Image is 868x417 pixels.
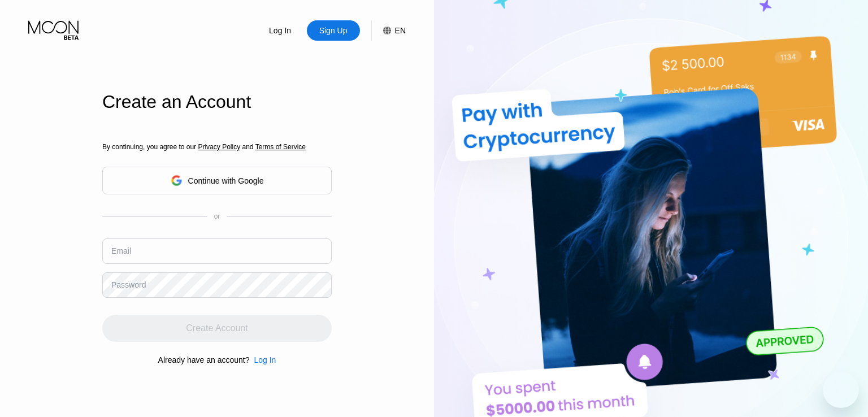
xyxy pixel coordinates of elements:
div: Log In [254,20,307,41]
div: EN [395,26,406,35]
div: EN [371,20,406,41]
div: or [214,212,220,220]
span: Terms of Service [255,143,306,151]
iframe: Bouton de lancement de la fenêtre de messagerie [823,372,859,408]
div: Sign Up [307,20,360,41]
div: By continuing, you agree to our [102,143,332,151]
div: Continue with Google [102,167,332,194]
div: Create an Account [102,92,332,112]
div: Email [111,246,131,255]
div: Password [111,280,146,289]
div: Continue with Google [188,176,264,185]
span: and [240,143,255,151]
div: Log In [249,355,276,364]
div: Sign Up [318,25,349,36]
div: Log In [268,25,292,36]
div: Already have an account? [158,355,250,364]
div: Log In [254,355,276,364]
span: Privacy Policy [198,143,240,151]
